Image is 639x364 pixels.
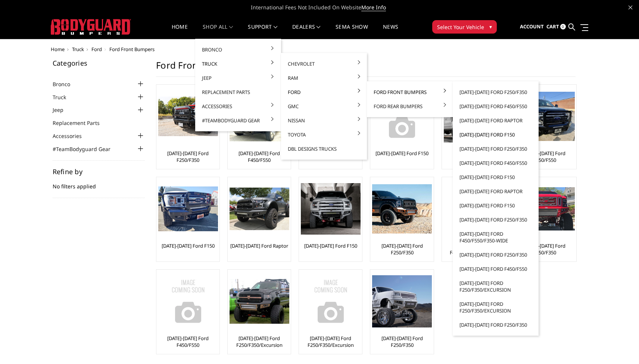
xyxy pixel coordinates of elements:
[53,119,109,127] a: Replacement Parts
[456,142,536,156] a: [DATE]-[DATE] Ford F250/F350
[432,20,497,34] button: Select Your Vehicle
[230,150,289,163] a: [DATE]-[DATE] Ford F450/F550
[284,85,364,99] a: Ford
[456,262,536,276] a: [DATE]-[DATE] Ford F450/F550
[292,24,321,39] a: Dealers
[301,272,361,331] img: No Image
[444,150,503,163] a: [DATE]-[DATE] Ford F250/F350
[515,150,574,163] a: [DATE]-[DATE] Ford F450/F550
[53,60,145,66] h5: Categories
[456,156,536,170] a: [DATE]-[DATE] Ford F450/F550
[284,99,364,113] a: GMC
[301,335,360,348] a: [DATE]-[DATE] Ford F250/F350/Excursion
[456,128,536,142] a: [DATE]-[DATE] Ford F150
[203,24,233,39] a: shop all
[158,272,218,331] img: No Image
[520,23,544,30] span: Account
[456,318,536,332] a: [DATE]-[DATE] Ford F250/F350
[156,60,576,77] h1: Ford Front Bumpers
[198,85,278,99] a: Replacement Parts
[456,198,536,213] a: [DATE]-[DATE] Ford F150
[444,242,503,256] a: [DATE]-[DATE] Ford F450/F550/F350-wide
[489,23,492,31] span: ▾
[162,242,215,249] a: [DATE]-[DATE] Ford F150
[456,170,536,184] a: [DATE]-[DATE] Ford F150
[158,150,218,163] a: [DATE]-[DATE] Ford F250/F350
[546,17,566,37] a: Cart 0
[284,57,364,71] a: Chevrolet
[72,46,84,53] a: Truck
[51,46,65,53] a: Home
[456,99,536,113] a: [DATE]-[DATE] Ford F450/F550
[53,168,145,198] div: No filters applied
[370,85,450,99] a: Ford Front Bumpers
[158,335,218,348] a: [DATE]-[DATE] Ford F450/F550
[456,85,536,99] a: [DATE]-[DATE] Ford F250/F350
[91,46,102,53] a: Ford
[361,4,386,11] a: More Info
[444,179,504,239] img: No Image
[53,106,73,114] a: Jeep
[515,242,574,256] a: [DATE]-[DATE] Ford F250/F350
[198,43,278,57] a: Bronco
[546,23,559,30] span: Cart
[456,297,536,318] a: [DATE]-[DATE] Ford F250/F350/Excursion
[53,132,91,140] a: Accessories
[284,113,364,128] a: Nissan
[172,24,188,39] a: Home
[230,242,288,249] a: [DATE]-[DATE] Ford Raptor
[198,57,278,71] a: Truck
[284,142,364,156] a: DBL Designs Trucks
[198,113,278,128] a: #TeamBodyguard Gear
[560,24,566,29] span: 0
[109,46,155,53] span: Ford Front Bumpers
[53,168,145,175] h5: Refine by
[444,179,503,239] a: No Image
[284,128,364,142] a: Toyota
[456,113,536,128] a: [DATE]-[DATE] Ford Raptor
[158,272,218,331] a: No Image
[304,242,357,249] a: [DATE]-[DATE] Ford F150
[230,335,289,348] a: [DATE]-[DATE] Ford F250/F350/Excursion
[53,80,80,88] a: Bronco
[372,242,431,256] a: [DATE]-[DATE] Ford F250/F350
[248,24,277,39] a: Support
[198,99,278,113] a: Accessories
[456,184,536,198] a: [DATE]-[DATE] Ford Raptor
[375,150,428,157] a: [DATE]-[DATE] Ford F150
[370,99,450,113] a: Ford Rear Bumpers
[301,272,360,331] a: No Image
[456,276,536,297] a: [DATE]-[DATE] Ford F250/F350/Excursion
[456,213,536,227] a: [DATE]-[DATE] Ford F250/F350
[372,335,431,348] a: [DATE]-[DATE] Ford F250/F350
[53,145,120,153] a: #TeamBodyguard Gear
[437,23,484,31] span: Select Your Vehicle
[284,71,364,85] a: Ram
[456,227,536,248] a: [DATE]-[DATE] Ford F450/F550/F350-wide
[336,24,368,39] a: SEMA Show
[198,71,278,85] a: Jeep
[520,17,544,37] a: Account
[51,19,131,35] img: BODYGUARD BUMPERS
[456,248,536,262] a: [DATE]-[DATE] Ford F250/F350
[53,93,75,101] a: Truck
[383,24,398,39] a: News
